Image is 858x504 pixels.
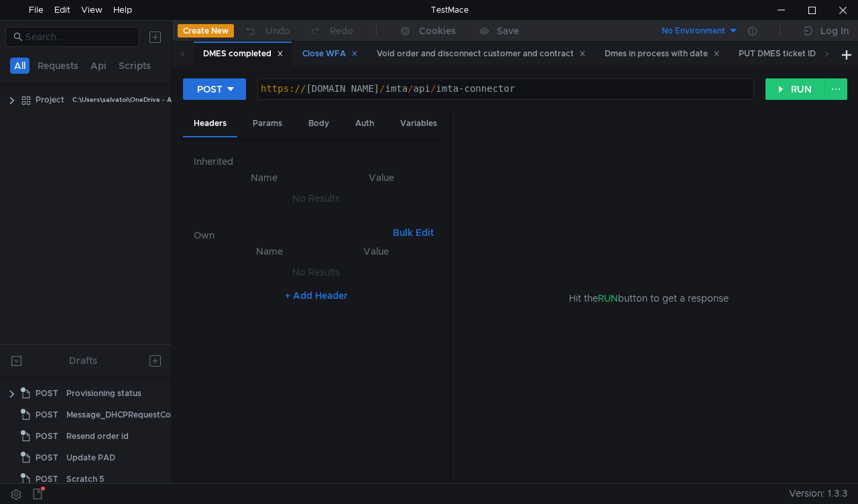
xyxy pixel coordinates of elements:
[183,111,237,137] div: Headers
[25,29,131,44] input: Search...
[183,78,246,100] button: POST
[36,90,64,110] div: Project
[36,383,58,403] span: POST
[292,266,340,278] nz-embed-empty: No Results
[178,24,234,38] button: Create New
[36,405,58,425] span: POST
[324,243,428,259] th: Value
[569,291,729,306] span: Hit the button to get a response
[72,90,344,110] div: C:\Users\salvatoi\OneDrive - AMDOCS\Backup Folders\Documents\testmace\Project
[66,383,141,403] div: Provisioning status
[66,469,104,489] div: Scratch 5
[789,484,847,503] span: Version: 1.3.3
[389,111,448,136] div: Variables
[302,47,358,61] div: Close WFA
[115,58,155,74] button: Scripts
[34,58,82,74] button: Requests
[265,23,290,39] div: Undo
[234,21,300,41] button: Undo
[662,25,725,38] div: No Environment
[280,288,353,304] button: + Add Header
[215,243,324,259] th: Name
[300,21,363,41] button: Redo
[194,227,387,243] h6: Own
[298,111,340,136] div: Body
[646,20,739,42] button: No Environment
[820,23,849,39] div: Log In
[598,292,618,304] span: RUN
[66,448,115,468] div: Update PAD
[419,23,456,39] div: Cookies
[194,153,439,170] h6: Inherited
[497,26,519,36] div: Save
[36,426,58,446] span: POST
[739,47,828,61] div: PUT DMES ticket ID
[197,82,223,97] div: POST
[66,426,129,446] div: Resend order id
[10,58,29,74] button: All
[86,58,111,74] button: Api
[69,353,97,369] div: Drafts
[324,170,439,186] th: Value
[605,47,720,61] div: Dmes in process with date
[292,192,340,204] nz-embed-empty: No Results
[765,78,825,100] button: RUN
[36,448,58,468] span: POST
[203,47,284,61] div: DMES completed
[36,469,58,489] span: POST
[242,111,293,136] div: Params
[387,225,439,241] button: Bulk Edit
[330,23,353,39] div: Redo
[66,405,204,425] div: Message_DHCPRequestCompleted
[204,170,324,186] th: Name
[377,47,586,61] div: Void order and disconnect customer and contract
[345,111,385,136] div: Auth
